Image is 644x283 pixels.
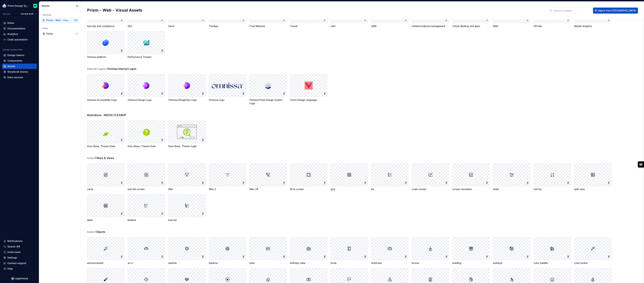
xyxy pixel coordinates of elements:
[87,24,124,28] div: Security and compliance
[7,250,20,254] div: Invite team
[249,261,287,265] div: beta
[249,24,287,28] div: Trust Network
[290,188,327,191] div: fit-to-screen
[128,24,165,28] div: SEG
[534,261,571,265] div: color-palette
[42,4,75,8] div: Assets
[209,261,246,265] div: balance
[2,58,37,63] a: Components
[8,4,29,8] div: Prism Design System
[249,188,287,191] div: filter-off
[128,145,165,148] div: Size=Base, Theme=Dark
[534,188,571,191] div: sort-by
[209,98,246,102] div: Omnissa Logo
[2,31,37,37] a: Analytics
[3,48,22,51] div: Design system data
[534,24,571,28] div: XR Hub
[209,24,246,28] div: ThinApp
[168,24,205,28] div: Send
[574,261,611,265] div: color-picker
[209,188,246,191] div: filter-2
[128,218,165,222] div: timeline
[493,24,530,28] div: Web
[2,26,37,31] a: Documentation
[249,98,287,105] div: Omnissa Prism Design System Logo
[331,24,368,28] div: UAG
[2,53,37,58] a: Design tokens
[371,24,408,28] div: UEM
[290,98,327,102] div: Vision Design Language
[19,12,38,16] button: Current draft
[290,24,327,28] div: Tunnel
[168,218,205,222] div: tree-list
[94,156,95,160] span: /
[412,261,449,265] div: broom
[128,55,165,59] div: Performance Tracker
[95,230,105,234] span: Objects
[2,261,37,266] button: Contact support
[2,244,37,249] button: Search ⌘K
[7,54,24,57] div: Design tokens
[2,64,37,69] a: Assets
[2,4,6,8] img: 106765b7-6fc4-4b5d-8be0-32f944830029.png
[95,156,114,160] span: Filters & Views
[2,37,37,42] a: Code automation
[107,67,136,71] span: Omnissa Internal Logos
[574,188,611,191] div: split-view
[598,9,636,12] span: Import from [GEOGRAPHIC_DATA]
[87,218,124,222] div: table
[331,261,368,265] div: book
[452,188,490,191] div: screen-resolution
[87,113,126,117] span: Illustrations - NEEDS CLEANUP
[412,24,449,28] div: Unified endpoint management
[105,67,106,70] span: /
[7,76,23,79] div: Data sources
[46,19,71,22] div: Prism - Web - Visual Assets
[2,69,37,74] a: Storybook stories
[87,55,124,59] div: Omnissa platform
[7,38,28,41] div: Code automation
[2,266,37,271] button: Help
[7,245,20,248] div: Search ⌘K
[2,75,37,80] a: Data sources
[42,13,78,17] div: Vectors
[41,18,79,23] a: Prism - Web - Visual Assets531
[128,98,165,102] div: Omnissa Design Logo
[168,261,205,265] div: asterisk
[42,27,78,30] div: Files
[46,32,76,35] div: Fonts
[33,4,37,8] img: Emiliano Rodriguez
[7,262,26,265] div: Contact support
[7,256,17,259] div: Settings
[552,8,592,14] input: Search in assets...
[371,261,408,265] div: briefcase
[7,59,22,62] div: Components
[412,188,449,191] div: scale-screen
[7,267,13,270] div: Help
[76,32,78,35] div: 4
[574,24,611,28] div: Mobile Analytics
[41,31,79,36] a: Fonts4
[11,277,28,280] a: Supernova Logo
[452,261,490,265] div: building
[2,20,37,26] a: Home
[452,24,490,28] div: Virtual desktop and apps
[2,238,37,244] button: Notifications
[7,21,14,25] div: Home
[7,32,18,36] div: Analytics
[290,261,327,265] div: birthday-cake
[87,156,95,160] span: Icons
[87,98,124,102] div: Omnissa Accessibility Logo
[87,67,106,71] span: Internal Logos
[87,188,124,191] div: cards
[493,188,530,191] div: slider
[87,230,95,234] span: Icons
[593,8,638,14] button: Import from [GEOGRAPHIC_DATA]
[7,239,23,243] div: Notifications
[168,98,205,102] div: Omnissa DesignOps Logo
[87,261,124,265] div: announcement
[2,249,37,255] a: Invite team
[7,65,15,68] div: Assets
[87,145,124,148] div: Size=Base, Theme=Dark
[493,261,530,265] div: bullseye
